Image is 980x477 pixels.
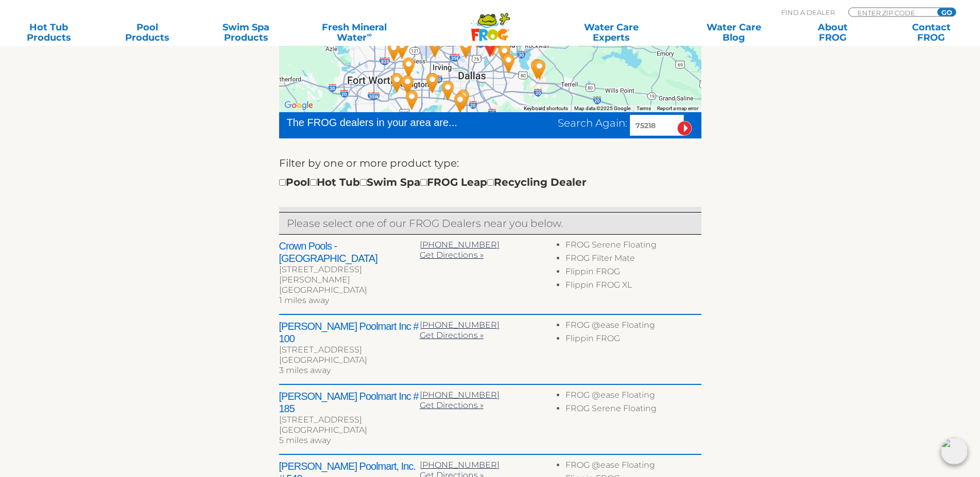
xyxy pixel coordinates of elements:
[528,56,552,84] div: Sunshine Pools & Billiards - 17 miles away.
[109,22,186,43] a: PoolProducts
[306,22,402,43] a: Fresh MineralWater∞
[893,22,970,43] a: ContactFROG
[574,106,630,112] span: Map data ©2025 Google
[279,296,329,306] span: 1 miles away
[279,265,420,286] div: [STREET_ADDRESS][PERSON_NAME]
[423,34,447,62] div: Leslie's Poolmart, Inc. # 227 - 17 miles away.
[10,22,87,43] a: Hot TubProducts
[420,401,484,411] a: Get Directions »
[208,22,284,43] a: Swim SpaProducts
[677,121,692,136] input: Submit
[421,69,444,97] div: Leslie's Poolmart, Inc. # 678 - 21 miles away.
[279,174,587,191] div: Pool Hot Tub Swim Spa FROG Leap Recycling Dealer
[420,391,500,400] a: [PHONE_NUMBER]
[279,286,420,296] div: [GEOGRAPHIC_DATA]
[637,106,651,112] a: Terms (opens in new tab)
[525,56,549,83] div: Leslie's Poolmart, Inc. # 873 - 16 miles away.
[420,321,500,330] a: [PHONE_NUMBER]
[287,216,694,232] p: Please select one of our FROG Dealers near you below.
[452,86,475,114] div: Leslie's Poolmart, Inc. # 397 - 18 miles away.
[937,8,956,16] input: GO
[282,99,316,113] a: Open this area in Google Maps (opens a new window)
[524,105,568,113] button: Keyboard shortcuts
[565,240,701,254] li: FROG Serene Floating
[856,8,926,17] input: Zip Code Form
[565,404,701,417] li: FROG Serene Floating
[390,36,414,63] div: Leslie's Poolmart Inc # 70 - 27 miles away.
[941,438,968,465] img: openIcon
[549,22,674,43] a: Water CareExperts
[565,461,701,474] li: FROG @ease Floating
[396,72,420,99] div: Leslie's Poolmart Inc # 147 - 28 miles away.
[279,391,420,415] h2: [PERSON_NAME] Poolmart Inc # 185
[385,69,409,97] div: Leslie's Poolmart, Inc. # 278 - 31 miles away.
[279,426,420,436] div: [GEOGRAPHIC_DATA]
[696,22,772,43] a: Water CareBlog
[287,115,494,131] div: The FROG dealers in your area are...
[454,35,478,63] div: Leslie's Poolmart, Inc. # 751 - 8 miles away.
[565,280,701,294] li: Flippin FROG XL
[279,366,331,376] span: 3 miles away
[282,99,316,113] img: Google
[279,345,420,356] div: [STREET_ADDRESS]
[397,54,421,82] div: Leslie's Poolmart Inc # 30 - 26 miles away.
[436,77,460,105] div: Leslie's Poolmart, Inc. # 255 - 19 miles away.
[449,90,472,117] div: Crown Pools - DeSoto - 20 miles away.
[420,461,500,470] a: [PHONE_NUMBER]
[565,321,701,334] li: FROG @ease Floating
[794,22,871,43] a: AboutFROG
[420,331,484,341] a: Get Directions »
[781,8,835,17] p: Find A Dealer
[497,50,521,78] div: Dickson Brothers, Inc. - 8 miles away.
[279,356,420,366] div: [GEOGRAPHIC_DATA]
[279,436,331,446] span: 5 miles away
[565,334,701,347] li: Flippin FROG
[382,38,406,65] div: Bonnie & Clydes Pools and Spas - Richland Hills - 30 miles away.
[565,254,701,267] li: FROG Filter Mate
[565,391,701,404] li: FROG @ease Floating
[400,86,424,114] div: Leslie's Poolmart Inc # 1074 - 29 miles away.
[420,240,500,250] a: [PHONE_NUMBER]
[279,155,459,172] label: Filter by one or more product type:
[558,117,627,130] span: Search Again:
[565,267,701,280] li: Flippin FROG
[420,251,484,260] a: Get Directions »
[367,30,372,39] sup: ∞
[657,106,698,112] a: Report a map error
[279,415,420,426] div: [STREET_ADDRESS]
[279,321,420,345] h2: [PERSON_NAME] Poolmart Inc # 100
[279,240,420,265] h2: Crown Pools - [GEOGRAPHIC_DATA]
